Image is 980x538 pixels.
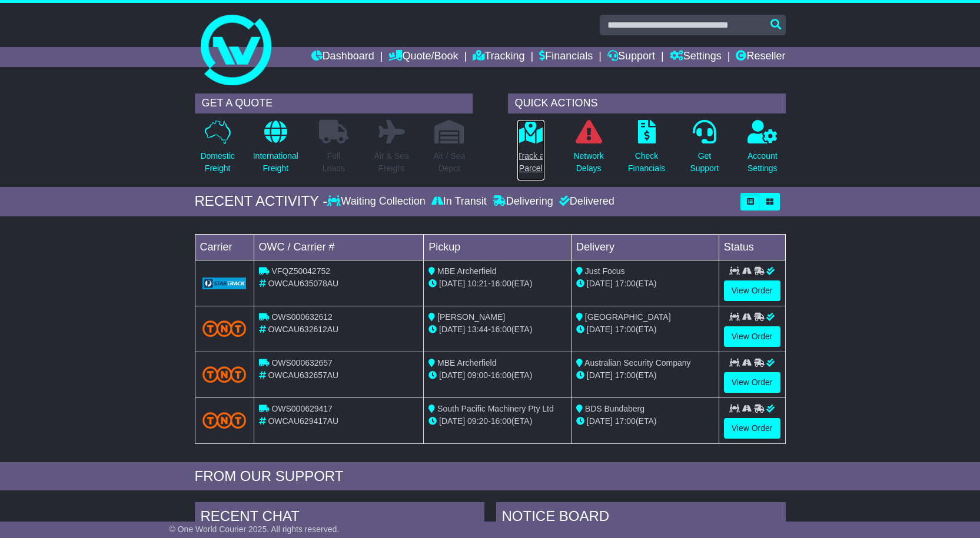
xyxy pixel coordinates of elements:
[437,266,496,276] span: MBE Archerfield
[615,325,636,334] span: 17:00
[690,150,719,175] p: Get Support
[508,93,786,113] div: QUICK ACTIONS
[388,47,458,67] a: Quote/Book
[473,47,524,67] a: Tracking
[724,418,780,439] a: View Order
[271,404,333,413] span: OWS000629417
[573,119,604,181] a: NetworkDelays
[724,326,780,347] a: View Order
[254,234,424,260] td: OWC / Carrier #
[689,119,719,181] a: GetSupport
[467,416,488,426] span: 09:20
[576,369,714,382] div: (ETA)
[607,47,655,67] a: Support
[439,416,465,426] span: [DATE]
[319,150,348,175] p: Full Loads
[439,370,465,380] span: [DATE]
[576,323,714,336] div: (ETA)
[195,193,328,210] div: RECENT ACTIVITY -
[491,416,511,426] span: 16:00
[587,370,613,380] span: [DATE]
[587,325,613,334] span: [DATE]
[428,369,566,382] div: - (ETA)
[271,358,333,367] span: OWS000632657
[327,195,428,208] div: Waiting Collection
[736,47,785,67] a: Reseller
[437,358,496,367] span: MBE Archerfield
[573,150,603,175] p: Network Delays
[428,323,566,336] div: - (ETA)
[268,416,338,426] span: OWCAU629417AU
[490,195,556,208] div: Delivering
[670,47,722,67] a: Settings
[585,404,645,413] span: BDS Bundaberg
[585,266,625,276] span: Just Focus
[202,366,247,382] img: TNT_Domestic.png
[615,370,636,380] span: 17:00
[202,412,247,428] img: TNT_Domestic.png
[374,150,409,175] p: Air & Sea Freight
[195,502,484,534] div: RECENT CHAT
[491,279,511,288] span: 16:00
[496,502,786,534] div: NOTICE BOARD
[556,195,614,208] div: Delivered
[202,278,247,289] img: GetCarrierServiceLogo
[628,150,665,175] p: Check Financials
[584,358,691,367] span: Australian Security Company
[268,279,338,288] span: OWCAU635078AU
[576,415,714,427] div: (ETA)
[724,280,780,301] a: View Order
[724,372,780,393] a: View Order
[491,370,511,380] span: 16:00
[170,524,340,534] span: © One World Courier 2025. All rights reserved.
[428,415,566,427] div: - (ETA)
[271,312,333,322] span: OWS000632612
[195,93,473,113] div: GET A QUOTE
[747,119,778,181] a: AccountSettings
[539,47,593,67] a: Financials
[576,278,714,290] div: (ETA)
[253,119,299,181] a: InternationalFreight
[467,370,488,380] span: 09:00
[517,150,544,175] p: Track a Parcel
[627,119,666,181] a: CheckFinancials
[467,279,488,288] span: 10:21
[271,266,330,276] span: VFQZ50042752
[434,150,466,175] p: Air / Sea Depot
[202,320,247,336] img: TNT_Domestic.png
[428,195,490,208] div: In Transit
[268,325,338,334] span: OWCAU632612AU
[439,325,465,334] span: [DATE]
[491,325,511,334] span: 16:00
[748,150,778,175] p: Account Settings
[571,234,719,260] td: Delivery
[467,325,488,334] span: 13:44
[585,312,671,322] span: [GEOGRAPHIC_DATA]
[428,278,566,290] div: - (ETA)
[719,234,785,260] td: Status
[424,234,572,260] td: Pickup
[200,119,235,181] a: DomesticFreight
[437,312,505,322] span: [PERSON_NAME]
[268,370,338,380] span: OWCAU632657AU
[439,279,465,288] span: [DATE]
[587,416,613,426] span: [DATE]
[615,279,636,288] span: 17:00
[253,150,298,175] p: International Freight
[195,234,254,260] td: Carrier
[195,468,786,485] div: FROM OUR SUPPORT
[311,47,374,67] a: Dashboard
[517,119,545,181] a: Track aParcel
[587,279,613,288] span: [DATE]
[200,150,234,175] p: Domestic Freight
[615,416,636,426] span: 17:00
[437,404,554,413] span: South Pacific Machinery Pty Ltd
